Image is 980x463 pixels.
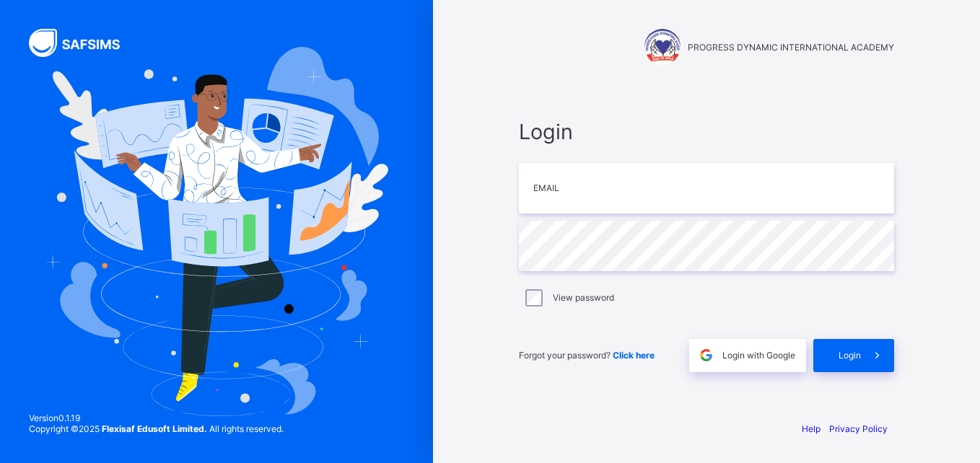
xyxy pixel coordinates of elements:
[29,29,137,57] img: SAFSIMS Logo
[45,47,388,416] img: Hero Image
[519,119,894,144] span: Login
[553,292,614,303] label: View password
[839,350,861,361] span: Login
[29,423,284,434] span: Copyright © 2025 All rights reserved.
[613,350,655,361] a: Click here
[722,350,795,361] span: Login with Google
[29,413,284,423] span: Version 0.1.19
[688,42,894,53] span: PROGRESS DYNAMIC INTERNATIONAL ACADEMY
[698,347,714,363] img: google.396cfc9801f0270233282035f929180a.svg
[102,423,207,434] strong: Flexisaf Edusoft Limited.
[829,423,888,434] a: Privacy Policy
[519,350,655,361] span: Forgot your password?
[802,423,821,434] a: Help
